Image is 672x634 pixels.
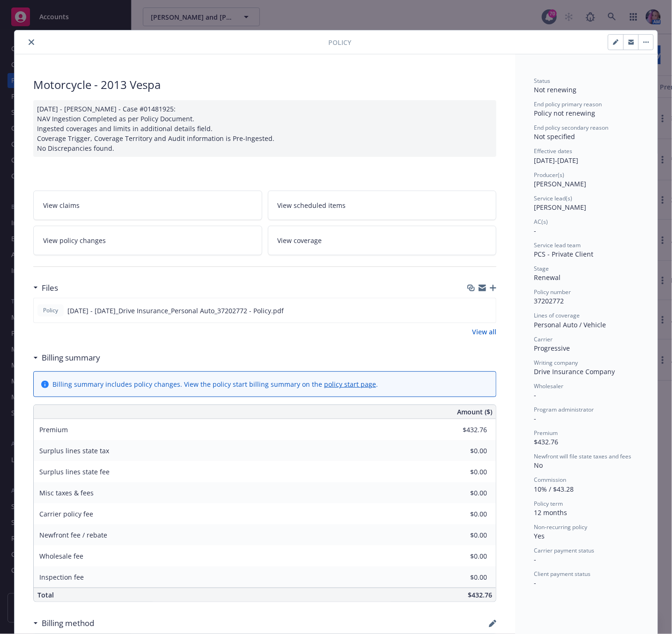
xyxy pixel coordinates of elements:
a: View claims [33,191,262,220]
span: [DATE] - [DATE]_Drive Insurance_Personal Auto_37202772 - Policy.pdf [67,306,284,316]
input: 0.00 [432,528,493,542]
a: View all [472,327,496,337]
span: No [534,461,543,470]
button: download file [469,306,476,316]
button: close [26,37,37,48]
span: Yes [534,531,545,540]
span: $432.76 [468,590,492,599]
span: $432.76 [534,437,558,446]
span: Service lead team [534,241,581,249]
input: 0.00 [432,486,493,500]
span: Non-recurring policy [534,523,587,531]
span: - [534,555,536,564]
span: Writing company [534,359,578,367]
span: Misc taxes & fees [39,488,94,497]
span: Newfront will file state taxes and fees [534,452,631,460]
span: View scheduled items [278,200,346,210]
a: View coverage [268,226,497,255]
span: Policy number [534,288,571,296]
span: Surplus lines state fee [39,467,110,476]
input: 0.00 [432,549,493,563]
div: Billing summary [33,352,100,364]
span: Premium [534,429,558,437]
span: Stage [534,265,549,273]
h3: Files [42,282,58,294]
span: Not renewing [534,85,576,94]
span: Policy [41,306,60,315]
span: End policy secondary reason [534,124,608,132]
span: Effective dates [534,147,572,155]
span: 12 months [534,508,567,517]
a: View scheduled items [268,191,497,220]
span: Carrier [534,335,553,343]
span: AC(s) [534,218,548,226]
input: 0.00 [432,444,493,458]
span: View claims [43,200,80,210]
span: Premium [39,425,68,434]
div: Files [33,282,58,294]
span: Amount ($) [457,407,492,417]
span: Program administrator [534,405,594,413]
span: Surplus lines state tax [39,446,109,455]
span: Producer(s) [534,171,564,179]
span: [PERSON_NAME] [534,203,586,212]
span: Renewal [534,273,561,282]
span: End policy primary reason [534,100,602,108]
span: Inspection fee [39,573,84,582]
a: policy start page [324,380,376,389]
span: Drive Insurance Company [534,367,615,376]
span: Commission [534,476,566,484]
span: Carrier payment status [534,546,594,554]
span: Policy term [534,500,563,508]
span: Progressive [534,344,570,353]
input: 0.00 [432,507,493,521]
span: Service lead(s) [534,194,572,202]
span: [PERSON_NAME] [534,179,586,188]
div: Motorcycle - 2013 Vespa [33,77,496,93]
span: PCS - Private Client [534,250,593,258]
span: - [534,391,536,399]
span: Carrier policy fee [39,509,93,518]
span: View policy changes [43,236,106,245]
div: [DATE] - [DATE] [534,147,639,165]
span: Newfront fee / rebate [39,531,107,539]
span: 37202772 [534,296,564,305]
input: 0.00 [432,423,493,437]
div: Personal Auto / Vehicle [534,320,639,330]
span: 10% / $43.28 [534,485,574,494]
h3: Billing summary [42,352,100,364]
span: Policy [328,37,351,47]
input: 0.00 [432,570,493,584]
span: - [534,414,536,423]
div: Billing summary includes policy changes. View the policy start billing summary on the . [52,379,378,389]
span: View coverage [278,236,322,245]
span: Total [37,590,54,599]
span: - [534,226,536,235]
span: Wholesale fee [39,552,83,560]
span: Status [534,77,550,85]
input: 0.00 [432,465,493,479]
span: Client payment status [534,570,591,578]
div: [DATE] - [PERSON_NAME] - Case #01481925: NAV Ingestion Completed as per Policy Document. Ingested... [33,100,496,157]
span: Lines of coverage [534,311,580,319]
span: Wholesaler [534,382,563,390]
h3: Billing method [42,617,94,629]
span: Not specified [534,132,575,141]
span: Policy not renewing [534,109,595,118]
button: preview file [484,306,492,316]
span: - [534,578,536,587]
div: Billing method [33,617,94,629]
a: View policy changes [33,226,262,255]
